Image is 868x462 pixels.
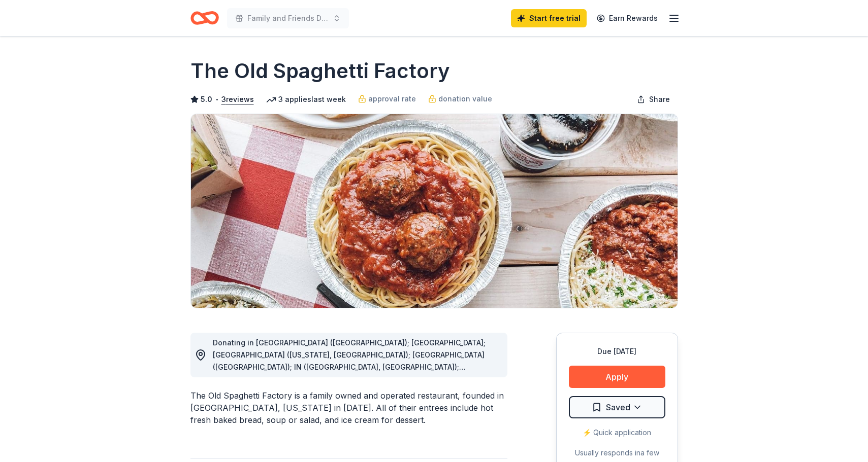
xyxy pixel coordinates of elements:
div: 3 applies last week [266,93,346,105]
h1: The Old Spaghetti Factory [190,57,450,85]
span: • [215,95,218,103]
a: donation value [428,93,492,105]
button: 3reviews [221,93,254,105]
button: Apply [569,366,665,388]
a: approval rate [358,93,416,105]
img: Image for The Old Spaghetti Factory [191,114,678,308]
span: Saved [606,401,630,414]
div: ⚡️ Quick application [569,427,665,439]
a: Earn Rewards [591,9,664,27]
button: Share [629,89,678,110]
a: Home [190,6,219,30]
div: Due [DATE] [569,345,665,358]
button: Saved [569,396,665,418]
span: Share [649,93,670,105]
span: donation value [438,93,492,105]
button: Family and Friends Day [227,8,349,28]
div: The Old Spaghetti Factory is a family owned and operated restaurant, founded in [GEOGRAPHIC_DATA]... [190,389,507,426]
span: 5.0 [201,93,212,105]
span: approval rate [368,93,416,105]
a: Start free trial [511,9,587,27]
span: Family and Friends Day [247,12,329,24]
